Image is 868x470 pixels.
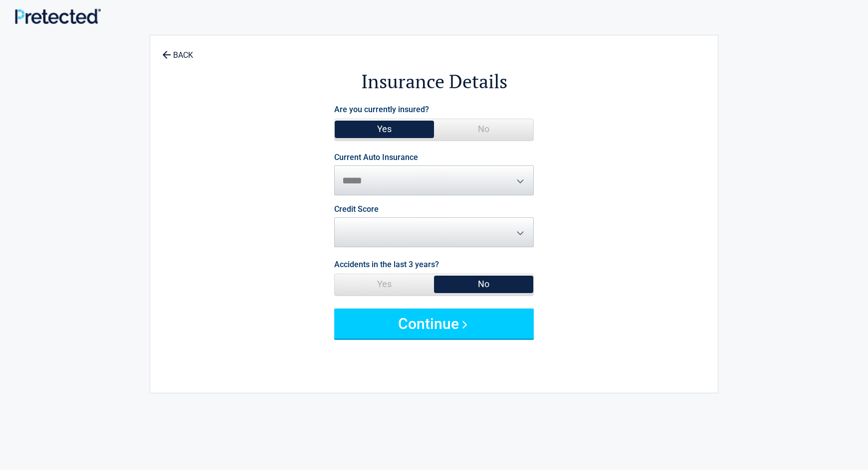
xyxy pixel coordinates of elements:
label: Are you currently insured? [334,103,429,116]
label: Accidents in the last 3 years? [334,258,439,271]
span: No [434,119,533,139]
label: Current Auto Insurance [334,154,418,161]
img: Main Logo [15,8,101,24]
a: BACK [160,42,195,59]
span: Yes [335,274,434,294]
button: Continue [334,309,534,338]
label: Credit Score [334,205,379,213]
span: No [434,274,533,294]
h2: Insurance Details [205,69,663,94]
span: Yes [335,119,434,139]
